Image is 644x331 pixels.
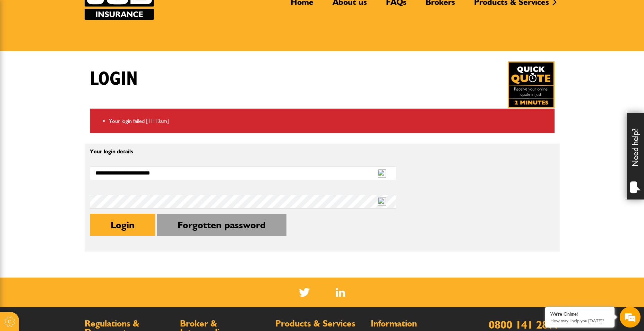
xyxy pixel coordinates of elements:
[378,169,386,178] img: npw-badge-icon-locked.svg
[157,214,286,236] button: Forgotten password
[550,318,609,323] p: How may I help you today?
[9,85,127,100] input: Enter your email address
[90,214,155,236] button: Login
[109,117,549,126] li: Your login failed [11:13am]
[9,64,127,79] input: Enter your last name
[90,149,396,154] p: Your login details
[336,288,345,297] img: Linked In
[336,288,345,297] a: LinkedIn
[378,197,386,206] img: npw-badge-icon-locked.svg
[508,61,555,108] a: Get your insurance quote in just 2-minutes
[299,288,310,297] img: Twitter
[627,113,644,200] div: Need help?
[371,319,459,328] h2: Information
[275,319,364,328] h2: Products & Services
[114,3,130,20] div: Minimize live chat window
[12,39,29,48] img: d_20077148190_company_1631870298795_20077148190
[90,68,138,91] h1: Login
[550,311,609,317] div: We're Online!
[36,39,117,48] div: Chat with us now
[9,105,127,120] input: Enter your phone number
[9,126,127,208] textarea: Type your message and hit 'Enter'
[94,214,126,223] em: Start Chat
[508,61,555,108] img: Quick Quote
